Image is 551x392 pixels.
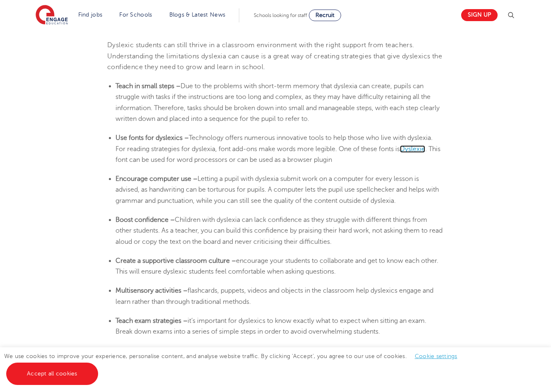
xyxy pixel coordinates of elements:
[78,12,103,18] a: Find jobs
[254,12,307,18] span: Schools looking for staff
[193,175,197,183] b: –
[36,5,68,26] img: Engage Education
[115,175,439,204] span: Letting a pupil with dyslexia submit work on a computer for every lesson is advised, as handwriti...
[309,10,341,21] a: Recruit
[415,353,457,359] a: Cookie settings
[4,353,466,377] span: We use cookies to improve your experience, personalise content, and analyse website traffic. By c...
[115,134,433,152] span: Technology offers numerous innovative tools to help those who live with dyslexia. For reading str...
[400,145,425,153] a: Dyslexie
[115,257,236,265] b: Create a supportive classroom culture –
[115,317,426,335] span: it’s important for dyslexics to know exactly what to expect when sitting an exam. Break down exam...
[115,82,180,90] b: Teach in small steps –
[115,134,189,142] b: Use fonts for dyslexics –
[461,9,498,21] a: Sign up
[6,363,98,385] a: Accept all cookies
[115,175,191,183] b: Encourage computer use
[115,287,433,305] span: flashcards, puppets, videos and objects in the classroom help dyslexics engage and learn rather t...
[315,12,334,18] span: Recruit
[107,41,442,71] span: Dyslexic students can still thrive in a classroom environment with the right support from teacher...
[115,257,438,275] span: encourage your students to collaborate and get to know each other. This will ensure dyslexic stud...
[115,216,443,245] span: Children with dyslexia can lack confidence as they struggle with different things from other stud...
[119,12,152,18] a: For Schools
[115,216,175,224] b: Boost confidence –
[115,287,188,294] b: Multisensory activities –
[115,317,188,325] b: Teach exam strategies –
[169,12,226,18] a: Blogs & Latest News
[115,145,440,164] span: . This font can be used for word processors or can be used as a browser plugin
[115,82,440,123] span: Due to the problems with short-term memory that dyslexia can create, pupils can struggle with tas...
